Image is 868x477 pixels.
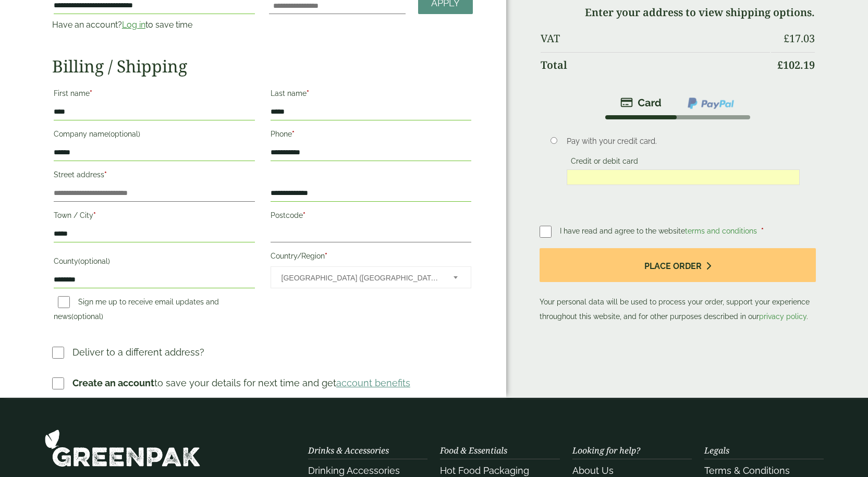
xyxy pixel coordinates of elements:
abbr: required [303,211,305,219]
abbr: required [325,252,327,260]
p: Your personal data will be used to process your order, support your experience throughout this we... [540,248,816,324]
h2: Billing / Shipping [52,56,473,76]
a: Drinking Accessories [308,465,400,476]
bdi: 102.19 [777,58,815,72]
label: Company name [54,127,255,144]
p: Pay with your credit card. [567,136,800,147]
p: to save your details for next time and get [72,376,410,390]
span: (optional) [71,312,103,321]
iframe: Secure card payment input frame [570,173,797,182]
span: I have read and agree to the website [560,227,759,235]
abbr: required [90,89,92,97]
label: Sign me up to receive email updates and news [54,298,219,324]
a: Hot Food Packaging [440,465,529,476]
a: Terms & Conditions [704,465,790,476]
label: Street address [54,167,255,185]
a: About Us [572,465,614,476]
span: (optional) [78,257,110,265]
img: ppcp-gateway.png [687,96,735,110]
label: Postcode [271,208,472,226]
label: Credit or debit card [567,157,642,168]
label: First name [54,86,255,104]
abbr: required [307,89,309,97]
img: GreenPak Supplies [44,429,201,467]
a: account benefits [336,377,410,388]
a: terms and conditions [685,227,757,235]
bdi: 17.03 [784,31,815,45]
img: stripe.png [620,96,662,109]
span: United Kingdom (UK) [282,267,440,289]
label: Phone [271,127,472,144]
th: Total [541,52,770,78]
abbr: required [761,227,764,235]
label: Country/Region [271,249,472,266]
label: County [54,254,255,272]
label: Last name [271,86,472,104]
abbr: required [292,130,295,138]
p: Have an account? to save time [52,19,256,31]
span: £ [777,58,783,72]
span: (optional) [108,130,140,138]
a: Log in [122,20,145,30]
input: Sign me up to receive email updates and news(optional) [58,296,70,308]
a: privacy policy [759,312,806,321]
span: £ [784,31,789,45]
p: Deliver to a different address? [72,345,204,359]
button: Place order [540,248,816,282]
strong: Create an account [72,377,154,388]
abbr: required [93,211,96,219]
th: VAT [541,26,770,51]
abbr: required [104,170,107,179]
label: Town / City [54,208,255,226]
span: Country/Region [271,266,472,288]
